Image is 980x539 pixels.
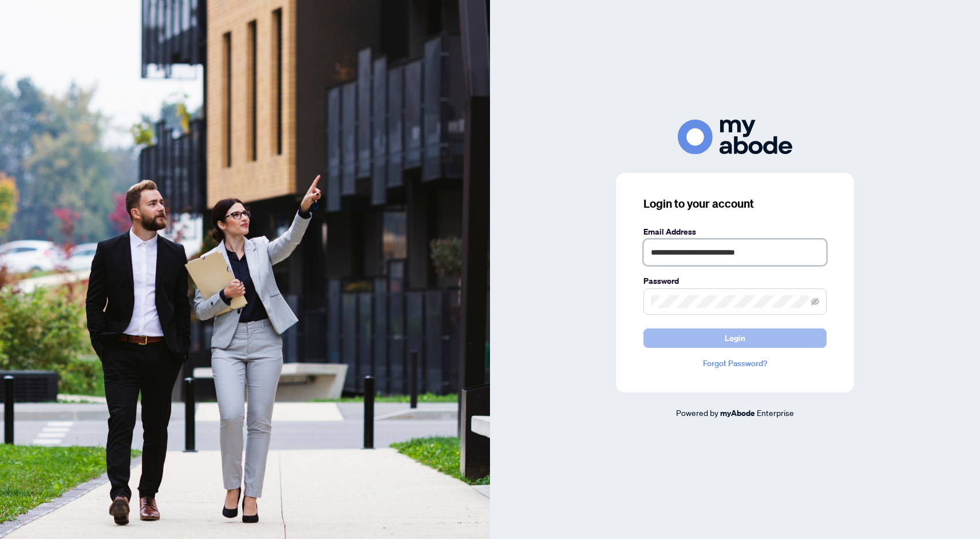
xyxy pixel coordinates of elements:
[643,357,827,370] a: Forgot Password?
[676,407,718,418] span: Powered by
[678,120,792,154] img: ma-logo
[725,329,745,347] span: Login
[643,275,827,287] label: Password
[643,225,827,238] label: Email Address
[811,298,819,306] span: eye-invisible
[643,196,827,212] h3: Login to your account
[643,328,827,348] button: Login
[720,407,755,419] a: myAbode
[757,407,794,418] span: Enterprise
